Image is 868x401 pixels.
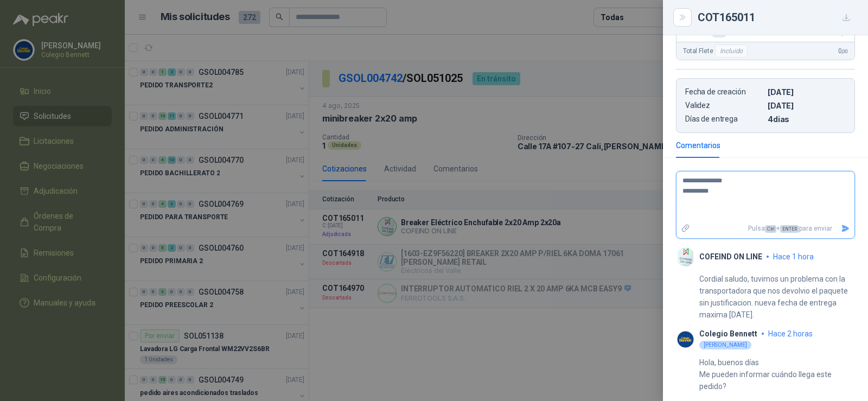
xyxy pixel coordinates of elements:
span: hace 1 hora [773,252,814,261]
div: Comentarios [676,139,720,151]
span: 0 [838,47,848,55]
p: Cordial saludo, tuvimos un problema con la transportadora que nos devolvio el paquete sin justifi... [699,273,855,321]
div: [PERSON_NAME] [699,341,751,349]
p: [DATE] [768,87,846,97]
div: COT165011 [698,9,855,26]
p: Días de entrega [685,114,763,124]
p: Validez [685,101,763,110]
button: Close [676,11,689,24]
p: Fecha de creación [685,87,763,97]
p: Colegio Bennett [699,329,757,338]
span: ENTER [780,225,799,233]
span: hace 2 horas [768,329,813,338]
p: [DATE] [768,101,846,110]
p: 4 dias [768,114,846,124]
p: COFEIND ON LINE [699,252,762,261]
p: Hola, buenos días Me pueden informar cuándo llega este pedido? [699,357,855,392]
div: Incluido [715,44,748,58]
p: Pulsa + para enviar [695,219,837,238]
span: Ctrl [765,225,776,233]
span: Total Flete [683,44,750,58]
img: Company Logo [676,247,695,266]
img: Company Logo [676,330,695,349]
span: ,00 [841,48,848,54]
button: Enviar [837,219,854,238]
